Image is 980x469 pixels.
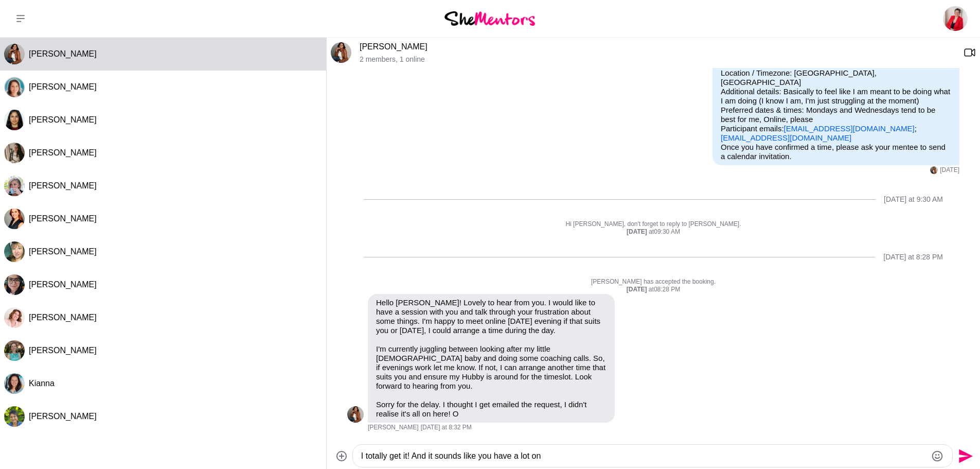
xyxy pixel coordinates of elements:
div: Pratibha Singh [4,274,25,295]
img: R [4,176,25,196]
span: [PERSON_NAME] [29,214,97,223]
span: Kianna [29,379,55,388]
button: Emoji picker [931,450,943,462]
a: [EMAIL_ADDRESS][DOMAIN_NAME] [784,124,915,133]
img: K [4,373,25,394]
span: [PERSON_NAME] [29,148,97,157]
div: Regina Grogan [4,209,25,229]
div: Orine Silveira-McCuskey [4,44,25,64]
a: [EMAIL_ADDRESS][DOMAIN_NAME] [721,133,851,142]
strong: [DATE] [627,286,649,293]
p: 2 members , 1 online [360,55,955,64]
span: [PERSON_NAME] [29,49,97,58]
p: Sorry for the delay. I thought I get emailed the request, I didn't realise it's all on here! O [376,400,607,419]
img: R [4,209,25,229]
div: Orine Silveira-McCuskey [930,166,938,174]
img: Kat Milner [943,6,968,31]
img: O [331,42,351,63]
img: O [4,44,25,64]
img: P [4,274,25,295]
div: [DATE] at 9:30 AM [884,195,943,204]
a: [PERSON_NAME] [360,42,427,51]
img: O [347,406,364,423]
span: [PERSON_NAME] [29,280,97,289]
img: D [4,110,25,130]
img: A [4,307,25,328]
span: [PERSON_NAME] [29,181,97,190]
span: [PERSON_NAME] [29,115,97,124]
time: 2025-08-19T11:02:15.555Z [421,424,472,432]
img: O [930,166,938,174]
img: D [4,241,25,262]
button: Send [953,444,976,467]
p: Once you have confirmed a time, please ask your mentee to send a calendar invitation. [721,143,951,161]
img: She Mentors Logo [444,11,535,25]
div: [DATE] at 8:28 PM [883,253,943,262]
div: Rowena Preddy [4,176,25,196]
div: Danu Gurusinghe [4,110,25,130]
span: [PERSON_NAME] [29,247,97,256]
p: I'm currently juggling between looking after my little [DEMOGRAPHIC_DATA] baby and doing some coa... [376,344,607,391]
div: at 09:30 AM [347,228,959,236]
strong: [DATE] [627,228,649,235]
span: [PERSON_NAME] [368,424,419,432]
span: [PERSON_NAME] [29,412,97,421]
img: N [4,406,25,427]
div: Laura Aston [4,340,25,361]
time: 2025-08-14T05:23:16.934Z [940,166,959,175]
div: Deb Ashton [4,241,25,262]
div: Kianna [4,373,25,394]
div: Orine Silveira-McCuskey [331,42,351,63]
p: Hi [PERSON_NAME], don't forget to reply to [PERSON_NAME]. [347,220,959,229]
p: Hello [PERSON_NAME]! Lovely to hear from you. I would like to have a session with you and talk th... [376,298,607,335]
div: Christine Pietersz [4,143,25,163]
div: Lily Rudolph [4,77,25,97]
p: [PERSON_NAME] has accepted the booking. [347,278,959,286]
img: C [4,143,25,163]
div: Nelum Dharmapriya [4,406,25,427]
img: L [4,340,25,361]
img: L [4,77,25,97]
span: [PERSON_NAME] [29,82,97,91]
textarea: Type your message [361,450,926,462]
div: Orine Silveira-McCuskey [347,406,364,423]
span: [PERSON_NAME] [29,313,97,322]
div: at 08:28 PM [347,286,959,294]
span: [PERSON_NAME] [29,346,97,355]
div: Amanda Greenman [4,307,25,328]
p: Purpose of Mentor Hour: Let's do coffee, Other: I've been a little frustrated about some things, ... [721,31,951,143]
